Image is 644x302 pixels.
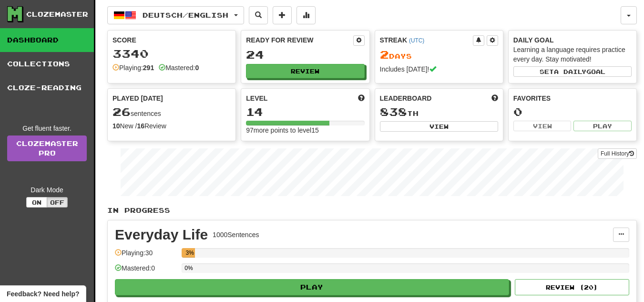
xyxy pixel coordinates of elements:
div: Includes [DATE]! [380,64,498,74]
button: Play [573,121,632,131]
div: Mastered: [159,63,199,73]
button: View [513,121,572,131]
span: Level [246,94,267,103]
strong: 291 [143,64,154,72]
strong: 10 [112,122,120,130]
div: Daily Goal [513,35,632,45]
div: Playing: [112,63,154,73]
span: Open feedback widget [7,289,79,299]
div: Get fluent faster. [7,124,87,133]
div: Score [112,35,231,45]
div: Everyday Life [115,228,208,242]
div: New / Review [112,121,231,131]
div: Playing: 30 [115,248,177,264]
div: 24 [246,49,364,61]
div: 1000 Sentences [213,230,259,240]
div: 0 [513,106,632,118]
button: Add sentence to collection [273,6,292,24]
div: 14 [246,106,364,118]
div: Dark Mode [7,185,87,195]
div: Favorites [513,94,632,103]
div: Ready for Review [246,35,353,45]
span: Leaderboard [380,94,432,103]
button: Play [115,279,509,295]
button: Review [246,64,364,78]
span: This week in points, UTC [491,94,498,103]
span: Score more points to level up [358,94,365,103]
button: More stats [296,6,316,24]
a: (UTC) [409,37,424,44]
div: 3340 [112,48,231,60]
span: 26 [112,105,131,118]
span: Deutsch / English [143,11,228,19]
p: In Progress [107,206,637,215]
button: View [380,121,498,132]
div: Clozemaster [26,10,88,19]
div: sentences [112,106,231,118]
button: Review (20) [515,279,629,295]
button: Deutsch/English [107,6,244,24]
div: 97 more points to level 15 [246,125,364,135]
div: th [380,106,498,118]
span: Played [DATE] [112,94,163,103]
a: ClozemasterPro [7,135,87,161]
button: Search sentences [249,6,268,24]
div: Streak [380,35,473,45]
button: Full History [598,148,637,159]
span: a daily [554,68,586,75]
div: 3% [184,248,195,258]
button: Off [47,197,68,208]
div: Mastered: 0 [115,263,177,279]
button: Seta dailygoal [513,66,632,77]
button: On [26,197,47,208]
span: 838 [380,105,407,118]
strong: 0 [195,64,199,72]
span: 2 [380,48,389,61]
strong: 16 [137,122,144,130]
div: Day s [380,49,498,61]
div: Learning a language requires practice every day. Stay motivated! [513,45,632,64]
